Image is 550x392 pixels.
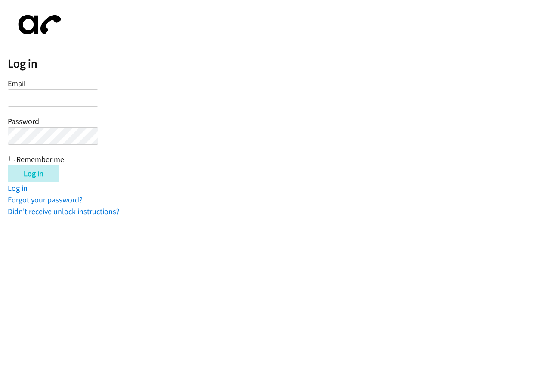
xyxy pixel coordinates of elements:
[8,206,120,216] a: Didn't receive unlock instructions?
[8,116,39,126] label: Password
[16,154,64,164] label: Remember me
[8,195,83,205] a: Forgot your password?
[8,165,59,182] input: Log in
[8,183,28,193] a: Log in
[8,78,26,88] label: Email
[8,56,550,71] h2: Log in
[8,8,68,42] img: aphone-8a226864a2ddd6a5e75d1ebefc011f4aa8f32683c2d82f3fb0802fe031f96514.svg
